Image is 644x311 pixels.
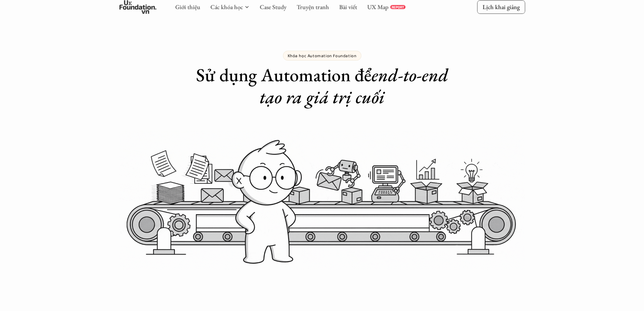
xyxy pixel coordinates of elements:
h1: Sử dụng Automation để [187,64,457,108]
p: Lịch khai giảng [482,3,520,11]
a: Lịch khai giảng [477,0,525,14]
a: UX Map [367,3,388,11]
a: Giới thiệu [175,3,200,11]
a: Truyện tranh [296,3,329,11]
p: Khóa học Automation Foundation [288,53,357,58]
a: REPORT [390,5,405,9]
a: Bài viết [339,3,357,11]
em: end-to-end tạo ra giá trị cuối [260,63,452,109]
a: Các khóa học [210,3,243,11]
a: Case Study [260,3,286,11]
p: REPORT [391,5,404,9]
